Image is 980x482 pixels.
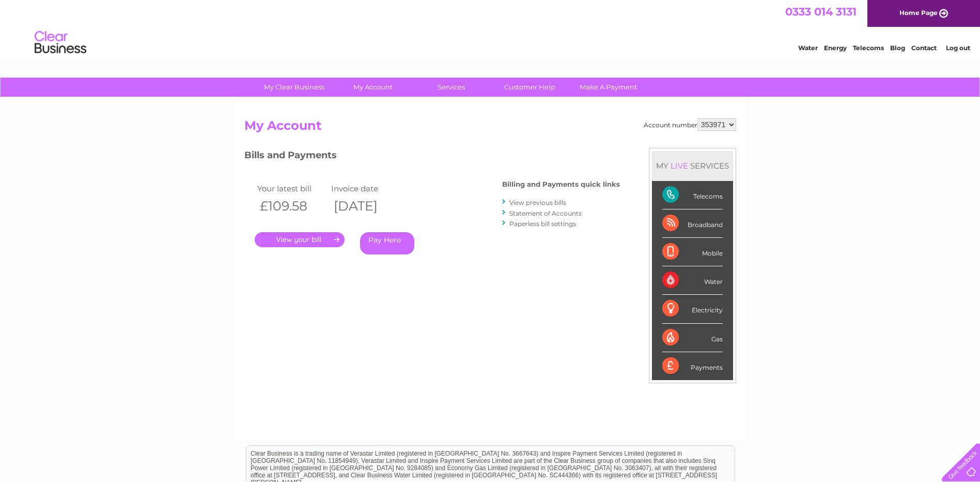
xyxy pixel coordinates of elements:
[668,161,690,171] div: LIVE
[255,195,329,217] th: £109.58
[911,44,937,52] a: Contact
[652,151,733,180] div: MY SERVICES
[509,209,582,217] a: Statement of Accounts
[487,78,572,97] a: Customer Help
[662,181,723,209] div: Telecoms
[890,44,905,52] a: Blog
[662,295,723,323] div: Electricity
[662,209,723,238] div: Broadband
[662,238,723,266] div: Mobile
[246,6,735,50] div: Clear Business is a trading name of Verastar Limited (registered in [GEOGRAPHIC_DATA] No. 3667643...
[785,5,857,18] a: 0333 014 3131
[798,44,818,52] a: Water
[330,78,415,97] a: My Account
[644,118,736,131] div: Account number
[502,180,620,188] h4: Billing and Payments quick links
[566,78,651,97] a: Make A Payment
[509,220,576,228] a: Paperless bill settings
[409,78,494,97] a: Services
[360,232,414,254] a: Pay Here
[252,78,337,97] a: My Clear Business
[853,44,884,52] a: Telecoms
[329,182,403,195] td: Invoice date
[509,199,566,206] a: View previous bills
[255,182,329,195] td: Your latest bill
[329,195,403,217] th: [DATE]
[662,352,723,380] div: Payments
[244,148,620,166] h3: Bills and Payments
[255,232,345,247] a: .
[946,44,970,52] a: Log out
[662,324,723,352] div: Gas
[662,266,723,295] div: Water
[824,44,847,52] a: Energy
[34,27,87,58] img: logo.png
[244,118,736,138] h2: My Account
